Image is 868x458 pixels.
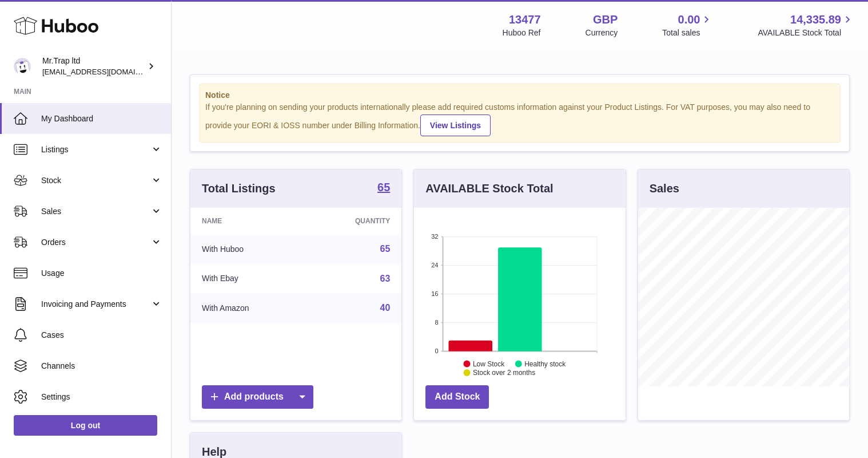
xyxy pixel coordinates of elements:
[425,181,553,196] h3: AVAILABLE Stock Total
[190,293,306,323] td: With Amazon
[586,27,618,38] div: Currency
[41,175,150,186] span: Stock
[190,264,306,294] td: With Ebay
[420,114,491,136] a: View Listings
[790,12,841,27] span: 14,335.89
[380,244,391,254] a: 65
[432,262,439,269] text: 24
[435,319,439,326] text: 8
[380,274,391,283] a: 63
[432,290,439,297] text: 16
[41,299,150,310] span: Invoicing and Payments
[41,237,150,248] span: Orders
[14,415,157,436] a: Log out
[758,27,854,38] span: AVAILABLE Stock Total
[42,56,145,77] div: Mr.Trap ltd
[425,385,489,409] a: Add Stock
[473,360,505,368] text: Low Stock
[377,181,390,193] strong: 65
[650,181,679,196] h3: Sales
[432,233,439,240] text: 32
[202,181,276,196] h3: Total Listings
[593,12,618,27] strong: GBP
[41,330,162,341] span: Cases
[524,360,566,368] text: Healthy stock
[14,58,31,75] img: office@grabacz.eu
[678,12,700,27] span: 0.00
[202,385,313,409] a: Add products
[42,67,168,76] span: [EMAIL_ADDRESS][DOMAIN_NAME]
[190,234,306,264] td: With Huboo
[41,392,162,402] span: Settings
[41,206,150,217] span: Sales
[41,268,162,279] span: Usage
[509,12,541,27] strong: 13477
[380,303,391,313] a: 40
[377,181,390,195] a: 65
[662,27,713,38] span: Total sales
[503,27,541,38] div: Huboo Ref
[758,12,854,38] a: 14,335.89 AVAILABLE Stock Total
[662,12,713,38] a: 0.00 Total sales
[435,348,439,354] text: 0
[41,144,150,155] span: Listings
[205,102,834,136] div: If you're planning on sending your products internationally please add required customs informati...
[41,361,162,372] span: Channels
[190,208,306,234] th: Name
[41,113,162,124] span: My Dashboard
[473,369,535,377] text: Stock over 2 months
[205,90,834,101] strong: Notice
[306,208,401,234] th: Quantity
